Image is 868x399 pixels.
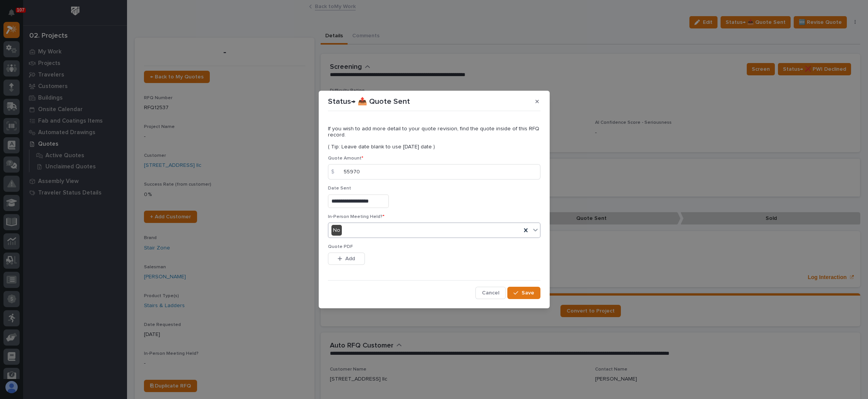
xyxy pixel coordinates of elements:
div: $ [328,164,343,180]
button: Cancel [475,287,506,299]
span: Date Sent [328,186,351,191]
div: No [331,225,342,236]
p: Status→ 📤 Quote Sent [328,97,410,106]
p: ( Tip: Leave date blank to use [DATE] date ) [328,144,540,150]
span: Add [345,255,355,262]
p: If you wish to add more detail to your quote revision, find the quote inside of this RFQ record. [328,126,540,139]
span: Cancel [482,289,499,296]
button: Save [507,287,540,299]
span: Quote Amount [328,156,363,161]
button: Add [328,253,365,265]
span: Quote PDF [328,244,353,249]
span: In-Person Meeting Held? [328,214,385,219]
span: Save [522,289,534,296]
